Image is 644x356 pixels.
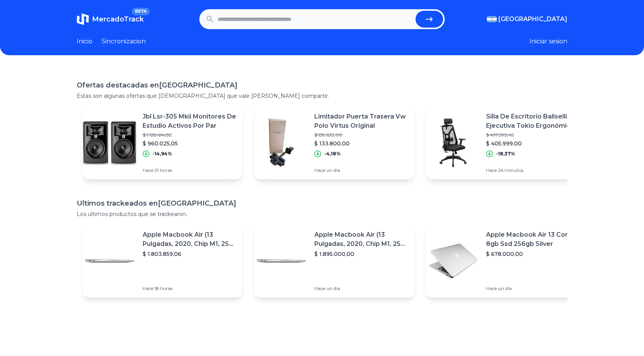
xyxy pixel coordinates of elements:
a: Featured imageSilla De Escritorio Ballsellings Ejecutiva Tokio Ergonómica Negra Con Tapizado Mesh... [426,106,586,180]
img: Featured image [255,116,308,170]
img: Featured image [83,116,136,170]
a: MercadoTrackBETA [77,13,144,25]
p: Los ultimos productos que se trackearon. [77,210,567,218]
p: Limitador Puerta Trasera Vw Polo Virtus Original [314,112,408,130]
p: $ 1.803.859,06 [143,250,236,258]
img: Argentina [487,16,497,22]
a: Featured imageApple Macbook Air 13 Core I5 8gb Ssd 256gb Silver$ 678.000,00Hace un día [426,224,586,298]
p: Apple Macbook Air (13 Pulgadas, 2020, Chip M1, 256 Gb De Ssd, 8 Gb De Ram) - Plata [143,230,236,249]
p: Hace un día [486,285,580,292]
img: Featured image [83,234,136,288]
p: Apple Macbook Air (13 Pulgadas, 2020, Chip M1, 256 Gb De Ssd, 8 Gb De Ram) - Plata [314,230,408,249]
p: $ 1.128.614,82 [143,132,236,138]
img: Featured image [426,116,480,170]
p: Hace un día [314,167,408,173]
img: Featured image [255,234,308,288]
a: Featured imageApple Macbook Air (13 Pulgadas, 2020, Chip M1, 256 Gb De Ssd, 8 Gb De Ram) - Plata$... [83,224,242,298]
button: Iniciar sesion [529,37,567,46]
span: MercadoTrack [92,15,144,23]
p: $ 497.393,45 [486,132,580,138]
p: $ 133.800,00 [314,140,408,147]
img: Featured image [426,234,480,288]
a: Inicio [77,37,92,46]
p: Jbl Lsr-305 Mkii Monitores De Estudio Activos Por Par [143,112,236,130]
p: -14,94% [153,151,172,157]
p: -4,18% [324,151,341,157]
p: Apple Macbook Air 13 Core I5 8gb Ssd 256gb Silver [486,230,580,249]
h1: Ultimos trackeados en [GEOGRAPHIC_DATA] [77,198,567,209]
a: Featured imageJbl Lsr-305 Mkii Monitores De Estudio Activos Por Par$ 1.128.614,82$ 960.025,05-14,... [83,106,242,180]
span: [GEOGRAPHIC_DATA] [498,15,567,24]
a: Featured imageLimitador Puerta Trasera Vw Polo Virtus Original$ 139.633,00$ 133.800,00-4,18%Hace ... [255,106,414,180]
button: [GEOGRAPHIC_DATA] [487,15,567,24]
p: Hace 26 minutos [486,167,580,173]
p: Silla De Escritorio Ballsellings Ejecutiva Tokio Ergonómica Negra Con Tapizado Mesh Y Marathon [486,112,580,130]
p: $ 1.895.000,00 [314,250,408,258]
p: -18,37% [496,151,515,157]
a: Featured imageApple Macbook Air (13 Pulgadas, 2020, Chip M1, 256 Gb De Ssd, 8 Gb De Ram) - Plata$... [255,224,414,298]
p: $ 960.025,05 [143,140,236,147]
p: $ 678.000,00 [486,250,580,258]
p: Hace 18 horas [143,285,236,292]
p: Estas son algunas ofertas que [DEMOGRAPHIC_DATA] que vale [PERSON_NAME] compartir. [77,92,567,100]
p: $ 139.633,00 [314,132,408,138]
p: Hace 21 horas [143,167,236,173]
span: BETA [132,8,150,15]
a: Sincronizacion [102,37,146,46]
p: Hace un día [314,285,408,292]
img: MercadoTrack [77,13,89,25]
p: $ 405.999,00 [486,140,580,147]
h1: Ofertas destacadas en [GEOGRAPHIC_DATA] [77,80,567,91]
